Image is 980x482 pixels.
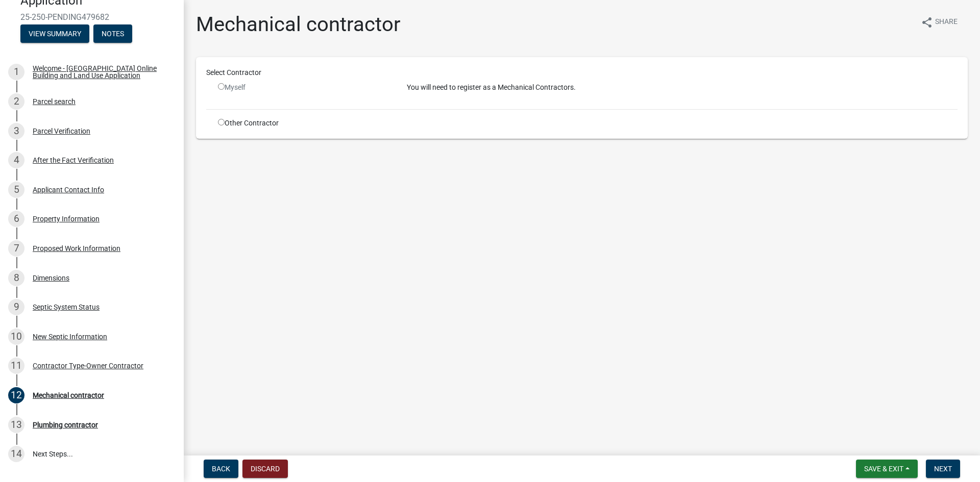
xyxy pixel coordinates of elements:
[33,333,107,340] div: New Septic Information
[33,157,114,164] div: After the Fact Verification
[8,446,24,462] div: 14
[218,82,391,93] div: Myself
[20,30,89,38] wm-modal-confirm: Summary
[93,30,132,38] wm-modal-confirm: Notes
[8,417,24,433] div: 13
[407,82,958,93] p: You will need to register as a Mechanical Contractors.
[913,12,966,32] button: shareShare
[20,12,163,22] span: 25-250-PENDING479682
[33,245,120,252] div: Proposed Work Information
[242,460,288,478] button: Discard
[8,152,24,168] div: 4
[8,328,24,345] div: 10
[20,24,89,43] button: View Summary
[212,465,230,473] span: Back
[33,392,104,399] div: Mechanical contractor
[8,64,24,80] div: 1
[33,98,76,105] div: Parcel search
[934,465,952,473] span: Next
[926,460,960,478] button: Next
[210,118,399,129] div: Other Contractor
[33,274,69,282] div: Dimensions
[8,182,24,198] div: 5
[856,460,918,478] button: Save & Exit
[864,465,903,473] span: Save & Exit
[33,421,98,428] div: Plumbing contractor
[33,303,100,311] div: Septic System Status
[33,215,100,222] div: Property Information
[8,240,24,257] div: 7
[8,358,24,374] div: 11
[33,65,167,79] div: Welcome - [GEOGRAPHIC_DATA] Online Building and Land Use Application
[33,186,104,193] div: Applicant Contact Info
[935,16,958,29] span: Share
[8,93,24,110] div: 2
[8,299,24,315] div: 9
[8,211,24,227] div: 6
[8,123,24,139] div: 3
[33,362,143,369] div: Contractor Type-Owner Contractor
[196,12,401,37] h1: Mechanical contractor
[199,67,965,78] div: Select Contractor
[33,128,90,135] div: Parcel Verification
[921,16,933,29] i: share
[8,270,24,286] div: 8
[93,24,132,43] button: Notes
[8,387,24,403] div: 12
[204,460,238,478] button: Back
